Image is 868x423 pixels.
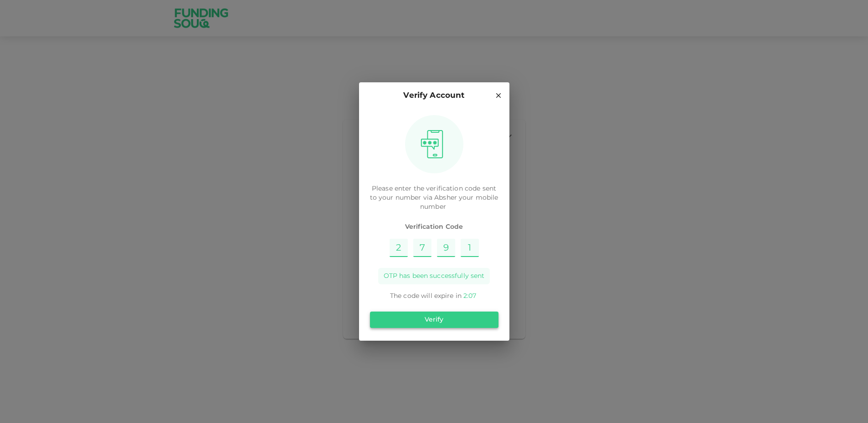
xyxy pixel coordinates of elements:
[461,239,479,257] input: Please enter OTP character 4
[463,293,476,299] span: 2 : 07
[370,312,498,328] button: Verify
[384,272,485,281] span: OTP has been successfully sent
[390,239,408,257] input: Please enter OTP character 1
[437,239,455,257] input: Please enter OTP character 3
[420,195,498,210] span: your mobile number
[403,90,464,102] p: Verify Account
[370,184,498,211] p: Please enter the verification code sent to your number via Absher
[417,130,447,159] img: otpImage
[390,293,462,299] span: The code will expire in
[370,222,498,232] span: Verification Code
[413,239,431,257] input: Please enter OTP character 2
